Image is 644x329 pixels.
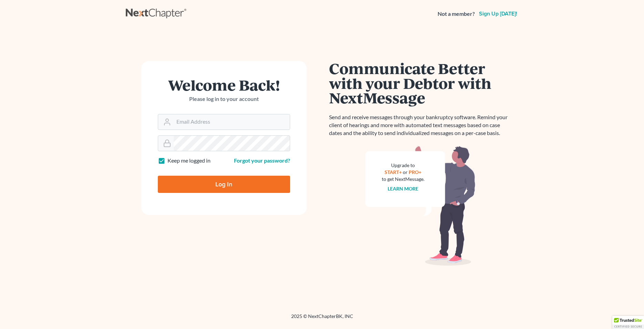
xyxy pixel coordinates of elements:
[158,176,290,193] input: Log In
[382,176,425,183] div: to get NextMessage.
[174,114,290,130] input: Email Address
[167,157,211,165] label: Keep me logged in
[329,113,512,137] p: Send and receive messages through your bankruptcy software. Remind your client of hearings and mo...
[388,186,418,192] a: Learn more
[234,157,290,164] a: Forgot your password?
[385,169,402,175] a: START+
[158,95,290,103] p: Please log in to your account
[382,162,425,169] div: Upgrade to
[478,11,519,17] a: Sign up [DATE]!
[409,169,421,175] a: PRO+
[403,169,408,175] span: or
[126,313,519,325] div: 2025 © NextChapterBK, INC
[438,10,475,18] strong: Not a member?
[612,316,644,329] div: TrustedSite Certified
[158,78,290,92] h1: Welcome Back!
[365,145,476,266] img: nextmessage_bg-59042aed3d76b12b5cd301f8e5b87938c9018125f34e5fa2b7a6b67550977c72.svg
[329,61,512,105] h1: Communicate Better with your Debtor with NextMessage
